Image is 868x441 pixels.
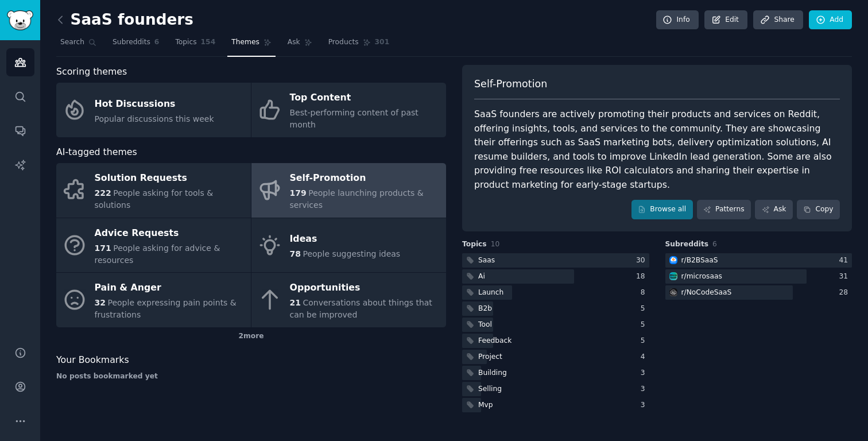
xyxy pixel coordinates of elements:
div: 5 [641,336,649,346]
img: microsaas [669,272,677,280]
div: 18 [636,272,649,282]
span: Ask [288,37,300,48]
a: Subreddits6 [108,33,163,57]
span: People asking for advice & resources [95,243,220,265]
div: Selling [478,384,502,394]
span: 10 [491,240,500,248]
div: Tool [478,320,492,330]
div: Pain & Anger [95,279,245,297]
a: microsaasr/microsaas31 [665,269,852,284]
div: Hot Discussions [95,95,214,113]
span: Products [328,37,359,48]
a: Solution Requests222People asking for tools & solutions [56,163,251,218]
span: Topics [462,239,487,250]
div: 5 [641,304,649,314]
div: Self-Promotion [290,169,440,188]
a: Advice Requests171People asking for advice & resources [56,218,251,273]
div: Project [478,352,502,362]
span: 154 [201,37,216,48]
div: Opportunities [290,279,440,297]
span: Popular discussions this week [95,114,214,123]
a: B2b5 [462,301,649,316]
a: Top ContentBest-performing content of past month [251,83,446,137]
a: Browse all [631,200,693,219]
a: Ideas78People suggesting ideas [251,218,446,273]
a: Self-Promotion179People launching products & services [251,163,446,218]
a: Patterns [697,200,751,219]
a: Share [753,10,803,30]
div: 3 [641,368,649,378]
span: Themes [231,37,259,48]
a: Info [656,10,699,30]
span: 6 [712,240,717,248]
div: 4 [641,352,649,362]
span: Scoring themes [56,65,127,79]
div: r/ microsaas [681,272,722,282]
span: 179 [290,188,307,198]
div: 28 [839,288,852,298]
div: B2b [478,304,492,314]
span: 6 [154,37,160,48]
a: Launch8 [462,285,649,300]
a: Products301 [324,33,393,57]
a: Search [56,33,100,57]
a: NoCodeSaaSr/NoCodeSaaS28 [665,285,852,300]
img: NoCodeSaaS [669,288,677,296]
a: Project4 [462,350,649,364]
div: 3 [641,400,649,411]
div: r/ B2BSaaS [681,256,718,266]
div: Feedback [478,336,511,346]
span: Subreddits [665,239,709,250]
span: Search [60,37,84,48]
div: Ai [478,272,485,282]
a: Feedback5 [462,334,649,348]
span: People suggesting ideas [303,249,400,258]
a: Themes [227,33,276,57]
div: 30 [636,256,649,266]
a: Pain & Anger32People expressing pain points & frustrations [56,273,251,327]
div: No posts bookmarked yet [56,372,446,382]
span: 32 [95,298,106,307]
a: Ask [284,33,316,57]
a: Edit [704,10,747,30]
span: Topics [175,37,196,48]
div: 41 [839,256,852,266]
a: Building3 [462,366,649,380]
div: Ideas [290,230,401,249]
span: Your Bookmarks [56,353,129,367]
span: 301 [375,37,390,48]
img: GummySearch logo [7,10,33,30]
div: Solution Requests [95,169,245,188]
div: 5 [641,320,649,330]
span: 171 [95,243,111,253]
span: People expressing pain points & frustrations [95,298,237,319]
span: 78 [290,249,301,258]
div: Mvp [478,400,493,411]
span: People asking for tools & solutions [95,188,214,210]
div: Building [478,368,507,378]
div: Advice Requests [95,224,245,242]
span: 222 [95,188,111,198]
a: Ai18 [462,269,649,284]
div: Top Content [290,89,440,107]
a: Ask [755,200,793,219]
span: Best-performing content of past month [290,108,418,129]
div: Saas [478,256,495,266]
span: AI-tagged themes [56,145,137,160]
div: 8 [641,288,649,298]
span: People launching products & services [290,188,424,210]
div: SaaS founders are actively promoting their products and services on Reddit, offering insights, to... [474,107,840,192]
a: Add [809,10,852,30]
a: Saas30 [462,253,649,268]
a: B2BSaaSr/B2BSaaS41 [665,253,852,268]
div: 31 [839,272,852,282]
a: Opportunities21Conversations about things that can be improved [251,273,446,327]
div: 2 more [56,327,446,346]
span: Self-Promotion [474,77,547,91]
div: 3 [641,384,649,394]
button: Copy [797,200,840,219]
span: 21 [290,298,301,307]
a: Selling3 [462,382,649,396]
span: Subreddits [113,37,150,48]
a: Topics154 [171,33,219,57]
